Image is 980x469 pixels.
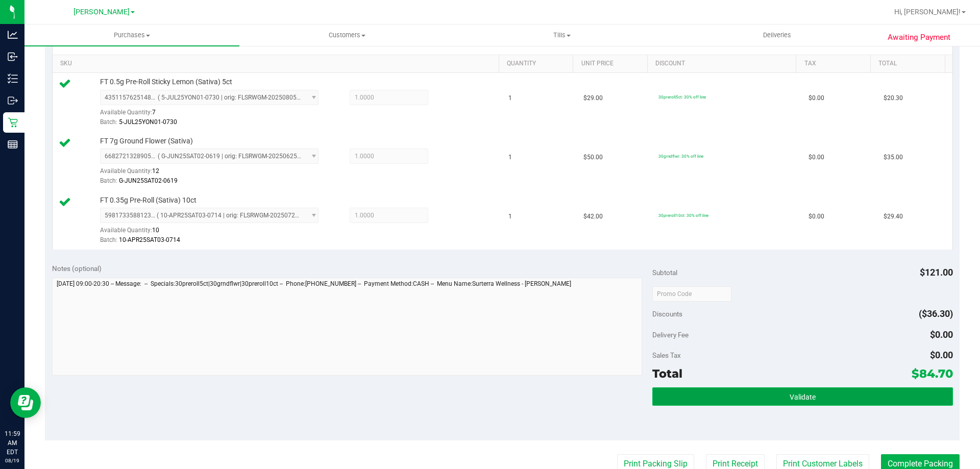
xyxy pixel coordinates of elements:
[658,154,703,159] span: 30grndflwr: 30% off line
[790,393,816,401] span: Validate
[455,31,669,40] span: Tills
[119,236,180,243] span: 10-APR25SAT03-0714
[808,93,824,103] span: $0.00
[8,73,18,84] inline-svg: Inventory
[652,331,689,339] span: Delivery Fee
[655,60,792,68] a: Discount
[100,77,232,87] span: FT 0.5g Pre-Roll Sticky Lemon (Sativa) 5ct
[24,31,239,40] span: Purchases
[52,264,102,273] span: Notes (optional)
[119,177,178,184] span: G-JUN25SAT02-0619
[919,308,953,319] span: ($36.30)
[508,153,512,162] span: 1
[152,167,159,175] span: 12
[100,105,330,125] div: Available Quantity:
[100,164,330,184] div: Available Quantity:
[894,8,961,16] span: Hi, [PERSON_NAME]!
[8,95,18,106] inline-svg: Outbound
[100,177,117,184] span: Batch:
[24,24,239,46] a: Purchases
[930,329,953,340] span: $0.00
[658,94,706,100] span: 30preroll5ct: 30% off line
[583,153,603,162] span: $50.00
[670,24,885,46] a: Deliveries
[8,117,18,128] inline-svg: Retail
[878,60,941,68] a: Total
[100,195,197,205] span: FT 0.35g Pre-Roll (Sativa) 10ct
[888,32,950,43] span: Awaiting Payment
[8,139,18,150] inline-svg: Reports
[652,268,677,277] span: Subtotal
[73,8,130,16] span: [PERSON_NAME]
[60,60,495,68] a: SKU
[884,153,903,162] span: $35.00
[652,286,731,302] input: Promo Code
[920,267,953,278] span: $121.00
[884,212,903,221] span: $29.40
[808,153,824,162] span: $0.00
[508,93,512,103] span: 1
[652,387,952,406] button: Validate
[100,236,117,243] span: Batch:
[100,223,330,243] div: Available Quantity:
[658,213,708,218] span: 30preroll10ct: 30% off line
[119,118,177,126] span: 5-JUL25YON01-0730
[240,31,454,40] span: Customers
[10,387,41,418] iframe: Resource center
[508,212,512,221] span: 1
[581,60,644,68] a: Unit Price
[583,93,603,103] span: $29.00
[5,429,20,457] p: 11:59 AM EDT
[808,212,824,221] span: $0.00
[152,109,156,116] span: 7
[239,24,454,46] a: Customers
[454,24,669,46] a: Tills
[652,305,682,323] span: Discounts
[749,31,805,40] span: Deliveries
[912,366,953,381] span: $84.70
[583,212,603,221] span: $42.00
[8,52,18,62] inline-svg: Inbound
[652,351,681,359] span: Sales Tax
[804,60,867,68] a: Tax
[100,118,117,126] span: Batch:
[8,30,18,40] inline-svg: Analytics
[884,93,903,103] span: $20.30
[152,227,159,234] span: 10
[507,60,569,68] a: Quantity
[930,350,953,360] span: $0.00
[100,136,193,146] span: FT 7g Ground Flower (Sativa)
[652,366,682,381] span: Total
[5,457,20,464] p: 08/19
